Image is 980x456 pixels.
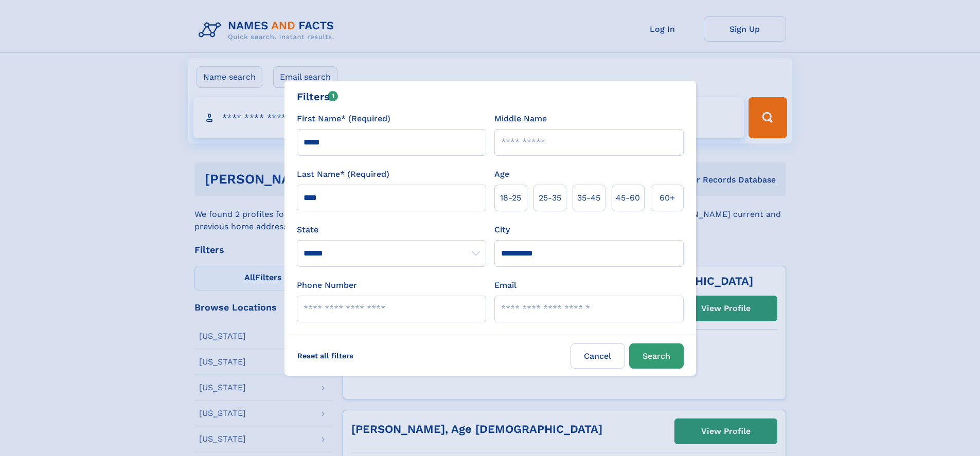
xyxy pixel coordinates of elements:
[494,168,509,180] label: Age
[577,192,600,204] span: 35‑45
[297,168,389,180] label: Last Name* (Required)
[494,279,516,291] label: Email
[297,279,357,291] label: Phone Number
[297,224,486,236] label: State
[291,343,360,368] label: Reset all filters
[571,343,625,369] label: Cancel
[629,343,684,369] button: Search
[500,192,521,204] span: 18‑25
[297,89,338,104] div: Filters
[297,113,390,125] label: First Name* (Required)
[616,192,640,204] span: 45‑60
[494,113,547,125] label: Middle Name
[494,224,510,236] label: City
[539,192,561,204] span: 25‑35
[660,192,675,204] span: 60+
